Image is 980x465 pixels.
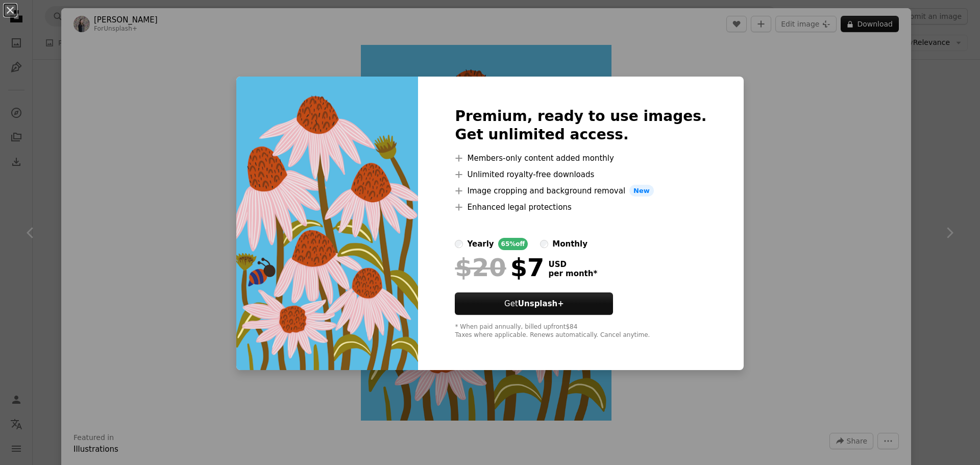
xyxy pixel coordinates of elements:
li: Enhanced legal protections [455,201,706,213]
span: USD [548,260,597,269]
span: $20 [455,254,506,281]
input: yearly65%off [455,240,463,248]
div: $7 [455,254,544,281]
div: 65% off [498,238,528,250]
button: GetUnsplash+ [455,292,613,315]
div: * When paid annually, billed upfront $84 Taxes where applicable. Renews automatically. Cancel any... [455,323,706,339]
strong: Unsplash+ [518,299,564,308]
li: Unlimited royalty-free downloads [455,168,706,181]
div: monthly [552,238,587,250]
div: yearly [467,238,494,250]
li: Members-only content added monthly [455,152,706,164]
span: New [629,185,654,197]
h2: Premium, ready to use images. Get unlimited access. [455,107,706,144]
li: Image cropping and background removal [455,185,706,197]
input: monthly [540,240,548,248]
img: premium_vector-1713382025933-7553f84cad4c [236,77,418,371]
span: per month * [548,269,597,278]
